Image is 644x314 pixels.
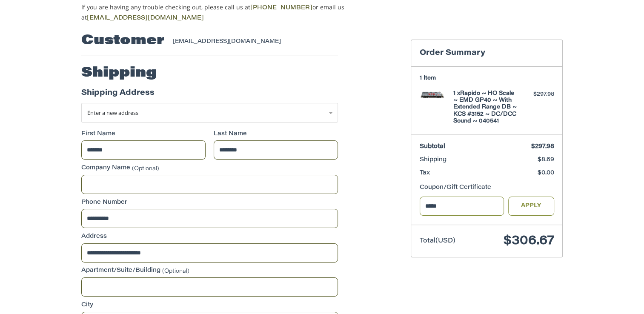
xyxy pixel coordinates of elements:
div: [EMAIL_ADDRESS][DOMAIN_NAME] [173,37,330,46]
legend: Shipping Address [81,88,155,103]
small: (Optional) [132,166,159,171]
span: $306.67 [504,235,554,248]
span: $297.98 [531,144,554,150]
label: Company Name [81,164,338,173]
a: [PHONE_NUMBER] [250,5,312,11]
label: Address [81,232,338,241]
span: $8.69 [538,157,554,163]
small: (Optional) [162,268,189,274]
a: [EMAIL_ADDRESS][DOMAIN_NAME] [87,15,204,21]
h2: Customer [81,32,164,49]
input: Gift Certificate or Coupon Code [420,197,504,216]
span: Total (USD) [420,238,455,244]
h4: 1 x Rapido ~ HO Scale ~ EMD GP40 ~ With Extended Range DB ~ KCS #3152 ~ DC/DCC Sound ~ 040541 [453,90,518,125]
label: City [81,301,338,310]
label: First Name [81,130,206,139]
label: Last Name [214,130,338,139]
h3: 1 Item [420,75,554,82]
span: Subtotal [420,144,445,150]
div: Coupon/Gift Certificate [420,183,554,192]
span: Enter a new address [87,109,138,117]
button: Apply [508,197,554,216]
h2: Shipping [81,65,157,82]
div: $297.98 [521,90,554,99]
a: Enter or select a different address [81,103,338,123]
span: Shipping [420,157,447,163]
h3: Order Summary [420,49,554,58]
span: Tax [420,170,430,176]
label: Phone Number [81,198,338,207]
p: If you are having any trouble checking out, please call us at or email us at [81,3,371,23]
span: $0.00 [538,170,554,176]
label: Apartment/Suite/Building [81,266,338,275]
